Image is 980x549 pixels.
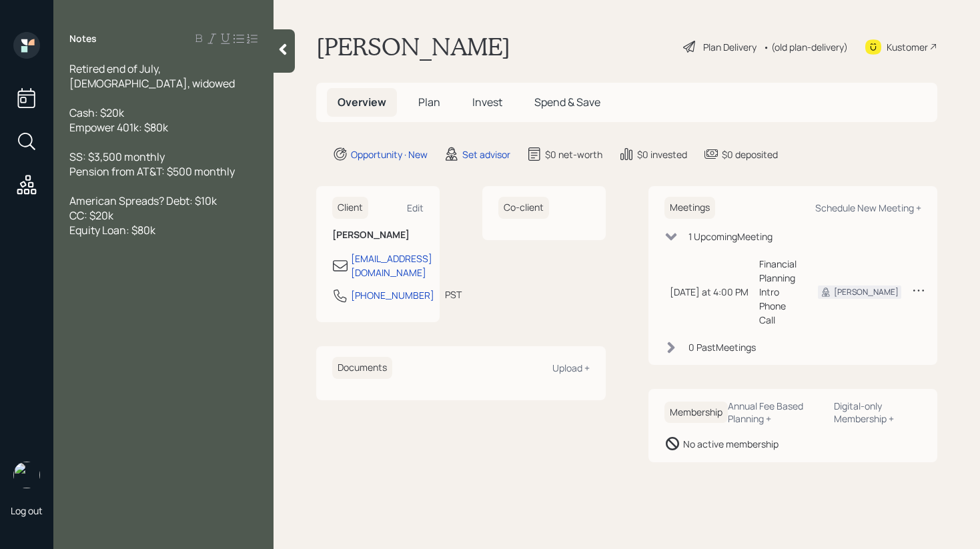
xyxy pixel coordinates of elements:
div: Set advisor [462,147,510,161]
h6: Co-client [498,197,549,219]
div: [PHONE_NUMBER] [351,288,434,302]
span: SS: $3,500 monthly Pension from AT&T: $500 monthly [69,149,235,179]
label: Notes [69,32,97,45]
div: 0 Past Meeting s [688,340,756,354]
div: Schedule New Meeting + [815,201,921,214]
div: Kustomer [887,40,928,54]
div: • (old plan-delivery) [763,40,848,54]
h1: [PERSON_NAME] [316,32,510,61]
div: Edit [407,201,424,214]
span: Invest [472,95,502,109]
div: Log out [11,504,43,517]
span: Cash: $20k Empower 401k: $80k [69,105,168,135]
h6: Client [332,197,368,219]
span: American Spreads? Debt: $10k CC: $20k Equity Loan: $80k [69,193,217,237]
div: PST [445,288,462,302]
h6: Documents [332,357,392,379]
div: [EMAIL_ADDRESS][DOMAIN_NAME] [351,251,432,280]
div: $0 invested [637,147,687,161]
h6: [PERSON_NAME] [332,229,424,241]
div: Opportunity · New [351,147,428,161]
div: No active membership [683,437,779,451]
div: Financial Planning Intro Phone Call [759,257,797,327]
div: Plan Delivery [703,40,757,54]
div: $0 deposited [722,147,778,161]
span: Overview [338,95,386,109]
div: [PERSON_NAME] [834,286,899,298]
span: Spend & Save [534,95,600,109]
h6: Membership [664,402,728,424]
span: Retired end of July, [DEMOGRAPHIC_DATA], widowed [69,61,235,91]
div: Annual Fee Based Planning + [728,400,824,425]
div: 1 Upcoming Meeting [688,229,773,243]
div: $0 net-worth [545,147,602,161]
h6: Meetings [664,197,715,219]
img: retirable_logo.png [13,462,40,488]
span: Plan [418,95,440,109]
div: Digital-only Membership + [834,400,921,425]
div: [DATE] at 4:00 PM [670,285,749,299]
div: Upload + [552,362,590,374]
